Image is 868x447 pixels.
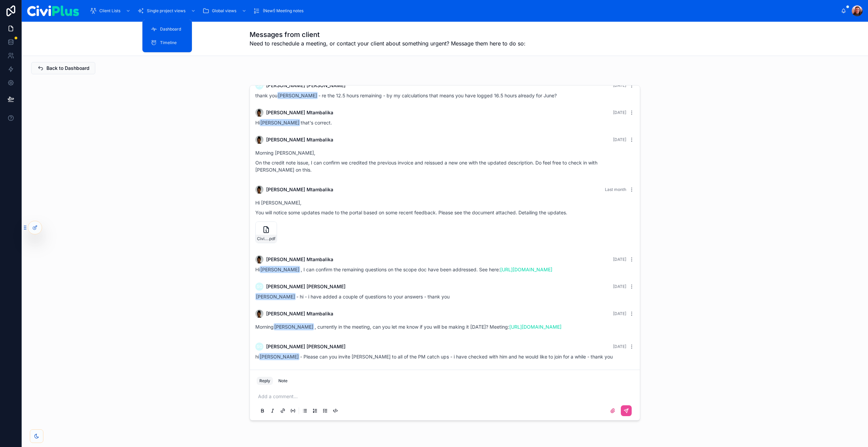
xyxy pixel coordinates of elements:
[509,324,561,330] a: [URL][DOMAIN_NAME]
[255,209,634,216] p: You will notice some updates made to the portal based on some recent feedback. Please see the doc...
[160,26,181,32] span: Dashboard
[266,82,346,89] span: [PERSON_NAME] [PERSON_NAME]
[266,136,333,143] span: [PERSON_NAME] Mtambalika
[255,149,634,156] p: Morning [PERSON_NAME],
[259,353,299,360] span: [PERSON_NAME]
[266,310,333,317] span: [PERSON_NAME] Mtambalika
[200,5,250,17] a: Global views
[255,354,613,359] span: hi - Please can you invite [PERSON_NAME] to all of the PM catch ups - i have checked with him and...
[250,39,526,47] span: Need to reschedule a meeting, or contact your client about something urgent? Message them here to...
[160,40,177,45] span: Timeline
[266,109,333,116] span: [PERSON_NAME] Mtambalika
[257,344,262,349] span: SG
[255,159,634,173] p: On the credit note issue, I can confirm we credited the previous invoice and reissued a new one w...
[255,293,296,300] span: [PERSON_NAME]
[27,5,79,16] img: App logo
[255,120,332,125] span: Hi that's correct.
[500,267,552,272] a: [URL][DOMAIN_NAME]
[266,283,346,290] span: [PERSON_NAME] [PERSON_NAME]
[260,266,300,273] span: [PERSON_NAME]
[257,284,262,289] span: SG
[613,257,626,262] span: [DATE]
[135,5,199,17] a: Single project views
[613,284,626,289] span: [DATE]
[255,93,557,98] span: thank you - re the 12.5 hours remaining - by my calculations that means you have logged 16.5 hour...
[251,5,308,17] a: (New!) Meeting notes
[46,65,90,72] span: Back to Dashboard
[613,83,626,88] span: [DATE]
[146,37,188,49] a: Timeline
[613,344,626,349] span: [DATE]
[266,343,346,350] span: [PERSON_NAME] [PERSON_NAME]
[257,377,273,385] button: Reply
[613,137,626,142] span: [DATE]
[274,323,314,330] span: [PERSON_NAME]
[605,187,626,192] span: Last month
[212,8,236,14] span: Global views
[278,378,288,384] div: Note
[255,294,450,299] span: - hi - i have added a couple of questions to your answers - thank you
[88,5,134,17] a: Client Lists
[84,3,841,18] div: scrollable content
[613,110,626,115] span: [DATE]
[99,8,120,14] span: Client Lists
[277,92,318,99] span: [PERSON_NAME]
[255,267,552,272] span: Hi , I can confirm the remaining questions on the scope doc have been addressed. See here:
[263,8,303,14] span: (New!) Meeting notes
[250,30,526,39] h1: Messages from client
[146,23,188,35] a: Dashboard
[266,186,333,193] span: [PERSON_NAME] Mtambalika
[613,311,626,316] span: [DATE]
[255,323,634,330] p: Morning , currently in the meeting, can you let me know if you will be making it [DATE]? Meeting:
[257,83,262,88] span: SG
[260,119,300,126] span: [PERSON_NAME]
[147,8,185,14] span: Single project views
[255,199,634,206] p: Hi [PERSON_NAME],
[31,62,95,74] button: Back to Dashboard
[257,236,268,241] span: CiviPlus---client-portal-updates---[DATE]-2025
[276,377,290,385] button: Note
[266,256,333,263] span: [PERSON_NAME] Mtambalika
[268,236,275,241] span: .pdf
